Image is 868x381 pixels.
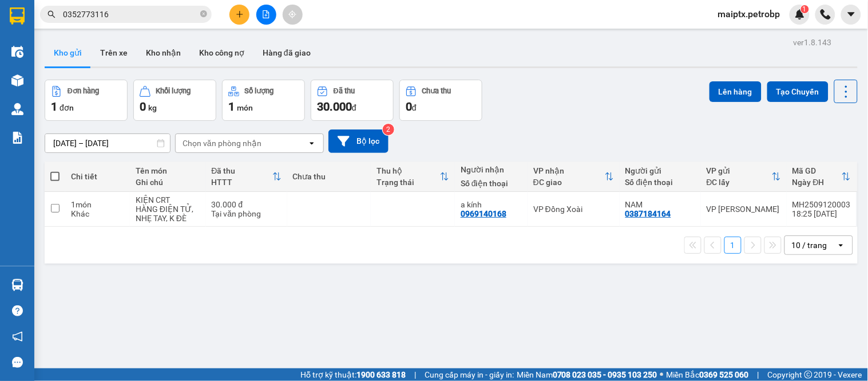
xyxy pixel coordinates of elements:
[148,103,157,112] span: kg
[707,166,772,175] div: VP gửi
[11,103,23,115] img: warehouse-icon
[356,370,406,379] strong: 1900 633 818
[60,103,74,112] span: đơn
[136,166,200,175] div: Tên món
[707,178,772,187] div: ĐC lấy
[709,7,790,21] span: maiptx.petrobp
[461,179,522,188] div: Số điện thoại
[136,195,200,205] div: KIỆN CRT
[222,80,305,121] button: Số lượng1món
[700,370,749,379] strong: 0369 525 060
[846,9,857,19] span: caret-down
[109,37,187,51] div: a kính
[71,200,124,209] div: 1 món
[300,368,406,381] span: Hỗ trợ kỹ thuật:
[767,81,829,102] button: Tạo Chuyến
[803,5,807,13] span: 1
[45,134,170,152] input: Select a date range.
[461,200,522,209] div: a kính
[792,209,851,218] div: 18:25 [DATE]
[317,100,352,113] span: 30.000
[528,162,620,192] th: Toggle SortBy
[10,7,25,25] img: logo-vxr
[237,103,253,112] span: món
[45,80,128,121] button: Đơn hàng1đơn
[12,305,23,316] span: question-circle
[821,9,831,19] img: phone-icon
[245,87,274,95] div: Số lượng
[792,239,827,251] div: 10 / trang
[137,39,190,66] button: Kho nhận
[710,81,762,102] button: Lên hàng
[412,103,417,112] span: đ
[212,166,272,175] div: Đã thu
[707,205,781,214] div: VP [PERSON_NAME]
[625,209,671,218] div: 0387184164
[51,100,57,113] span: 1
[133,80,216,121] button: Khối lượng0kg
[414,368,416,381] span: |
[11,46,23,58] img: warehouse-icon
[533,205,614,214] div: VP Đồng Xoài
[136,205,200,223] div: HÀNG ĐIỆN TỬ, NHẸ TAY, K ĐÈ
[383,124,394,135] sup: 2
[376,166,440,175] div: Thu hộ
[625,200,695,209] div: NAM
[11,74,23,87] img: warehouse-icon
[461,209,506,218] div: 0969140168
[307,139,316,148] svg: open
[533,178,605,187] div: ĐC giao
[9,74,103,88] div: 30.000
[425,368,514,381] span: Cung cấp máy in - giấy in:
[256,5,276,25] button: file-add
[288,10,296,18] span: aim
[293,172,366,181] div: Chưa thu
[399,80,482,121] button: Chưa thu0đ
[11,279,23,291] img: warehouse-icon
[724,237,742,254] button: 1
[45,39,91,66] button: Kho gửi
[190,39,253,66] button: Kho công nợ
[517,368,657,381] span: Miền Nam
[792,178,842,187] div: Ngày ĐH
[212,178,272,187] div: HTTT
[794,36,832,49] div: ver 1.8.143
[792,166,842,175] div: Mã GD
[804,371,812,379] span: copyright
[837,241,846,250] svg: open
[12,357,23,368] span: message
[10,11,27,23] span: Gửi:
[283,5,303,25] button: aim
[660,372,664,377] span: ⚪️
[334,87,355,95] div: Đã thu
[792,200,851,209] div: MH2509120003
[140,100,146,113] span: 0
[156,87,191,95] div: Khối lượng
[758,368,759,381] span: |
[11,132,23,144] img: solution-icon
[206,162,287,192] th: Toggle SortBy
[68,87,99,95] div: Đơn hàng
[200,9,207,20] span: close-circle
[461,165,522,174] div: Người nhận
[212,209,282,218] div: Tại văn phòng
[136,178,200,187] div: Ghi chú
[10,10,101,37] div: VP [PERSON_NAME]
[625,166,695,175] div: Người gửi
[236,10,244,18] span: plus
[376,178,440,187] div: Trạng thái
[91,39,137,66] button: Trên xe
[262,10,270,18] span: file-add
[212,200,282,209] div: 30.000 đ
[47,10,56,18] span: search
[311,80,394,121] button: Đã thu30.000đ
[328,129,389,153] button: Bộ lọc
[533,166,605,175] div: VP nhận
[229,5,249,25] button: plus
[183,138,261,149] div: Chọn văn phòng nhận
[787,162,857,192] th: Toggle SortBy
[553,370,657,379] strong: 0708 023 035 - 0935 103 250
[109,10,187,37] div: VP Đồng Xoài
[795,9,805,19] img: icon-new-feature
[200,10,207,17] span: close-circle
